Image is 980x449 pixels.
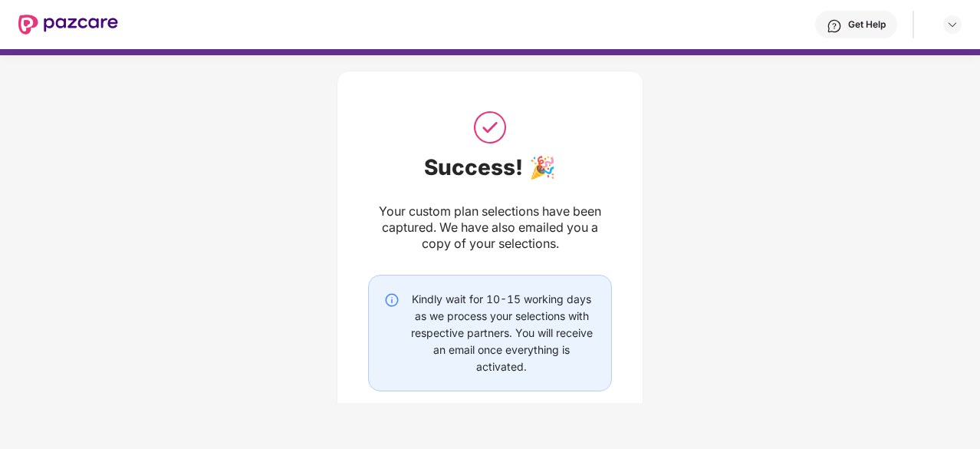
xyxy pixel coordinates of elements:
div: Your custom plan selections have been captured. We have also emailed you a copy of your selections. [368,203,612,252]
img: New Pazcare Logo [18,15,118,35]
img: svg+xml;base64,PHN2ZyB3aWR0aD0iNTAiIGhlaWdodD0iNTAiIHZpZXdCb3g9IjAgMCA1MCA1MCIgZmlsbD0ibm9uZSIgeG... [471,108,509,147]
img: svg+xml;base64,PHN2ZyBpZD0iSW5mby0yMHgyMCIgeG1sbnM9Imh0dHA6Ly93d3cudzMub3JnLzIwMDAvc3ZnIiB3aWR0aD... [384,292,400,308]
img: svg+xml;base64,PHN2ZyBpZD0iSGVscC0zMngzMiIgeG1sbnM9Imh0dHA6Ly93d3cudzMub3JnLzIwMDAvc3ZnIiB3aWR0aD... [827,18,842,34]
div: Kindly wait for 10-15 working days as we process your selections with respective partners. You wi... [407,291,596,375]
div: Success! 🎉 [368,154,612,180]
img: svg+xml;base64,PHN2ZyBpZD0iRHJvcGRvd24tMzJ4MzIiIHhtbG5zPSJodHRwOi8vd3d3LnczLm9yZy8yMDAwL3N2ZyIgd2... [946,18,959,31]
div: Get Help [848,18,886,31]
